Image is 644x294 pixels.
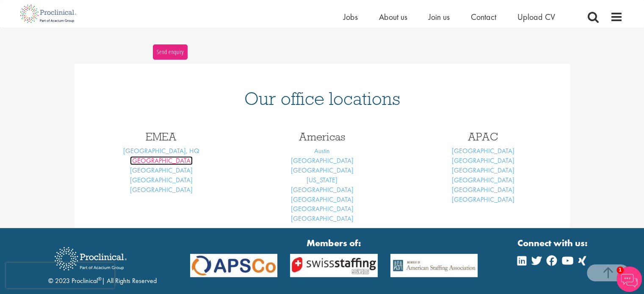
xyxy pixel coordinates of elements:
[314,146,330,155] a: Austin
[452,166,514,175] a: [GEOGRAPHIC_DATA]
[307,176,337,184] a: [US_STATE]
[87,89,557,108] h1: Our office locations
[291,195,354,204] a: [GEOGRAPHIC_DATA]
[130,166,193,175] a: [GEOGRAPHIC_DATA]
[123,146,199,155] a: [GEOGRAPHIC_DATA], HQ
[87,131,235,142] h3: EMEA
[452,176,514,184] a: [GEOGRAPHIC_DATA]
[291,214,354,223] a: [GEOGRAPHIC_DATA]
[184,254,284,277] img: APSCo
[452,146,514,155] a: [GEOGRAPHIC_DATA]
[471,11,496,22] a: Contact
[517,11,555,22] a: Upload CV
[452,195,514,204] a: [GEOGRAPHIC_DATA]
[291,156,354,165] a: [GEOGRAPHIC_DATA]
[48,241,133,276] img: Proclinical Recruitment
[130,176,193,184] a: [GEOGRAPHIC_DATA]
[130,185,193,194] a: [GEOGRAPHIC_DATA]
[291,166,354,175] a: [GEOGRAPHIC_DATA]
[291,185,354,194] a: [GEOGRAPHIC_DATA]
[616,267,624,274] span: 1
[6,263,114,288] iframe: reCAPTCHA
[284,254,384,277] img: APSCo
[409,131,557,142] h3: APAC
[190,236,478,250] strong: Members of:
[248,131,396,142] h3: Americas
[452,185,514,194] a: [GEOGRAPHIC_DATA]
[517,236,589,250] strong: Connect with us:
[291,204,354,213] a: [GEOGRAPHIC_DATA]
[156,47,184,57] span: Send enquiry
[452,156,514,165] a: [GEOGRAPHIC_DATA]
[379,11,407,22] a: About us
[343,11,358,22] a: Jobs
[130,156,193,165] a: [GEOGRAPHIC_DATA]
[616,267,642,292] img: Chatbot
[428,11,450,22] a: Join us
[384,254,484,277] img: APSCo
[153,44,188,60] button: Send enquiry
[48,241,157,286] div: © 2023 Proclinical | All Rights Reserved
